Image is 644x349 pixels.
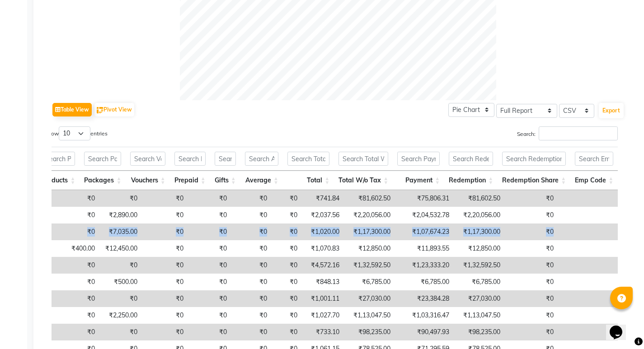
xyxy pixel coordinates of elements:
[99,290,142,307] td: ₹0
[395,223,454,240] td: ₹1,07,674.23
[575,152,613,166] input: Search Emp Code
[395,290,454,307] td: ₹23,384.28
[570,171,618,190] th: Emp Code: activate to sort column ascending
[231,240,272,257] td: ₹0
[231,274,272,290] td: ₹0
[42,223,99,240] td: ₹0
[454,223,505,240] td: ₹1,17,300.00
[272,190,302,207] td: ₹0
[395,207,454,223] td: ₹2,04,532.78
[42,257,99,274] td: ₹0
[84,152,121,166] input: Search Packages
[42,207,99,223] td: ₹0
[395,274,454,290] td: ₹6,785.00
[302,307,344,324] td: ₹1,027.70
[188,307,231,324] td: ₹0
[517,126,618,140] label: Search:
[444,171,498,190] th: Redemption: activate to sort column ascending
[42,190,99,207] td: ₹0
[45,126,108,140] label: Show entries
[142,223,188,240] td: ₹0
[454,190,505,207] td: ₹81,602.50
[505,324,558,340] td: ₹0
[558,190,631,207] td: ₹0
[240,171,283,190] th: Average: activate to sort column ascending
[302,290,344,307] td: ₹1,001.11
[42,274,99,290] td: ₹0
[287,152,329,166] input: Search Total
[395,257,454,274] td: ₹1,23,333.20
[505,190,558,207] td: ₹0
[302,274,344,290] td: ₹848.13
[99,223,142,240] td: ₹7,035.00
[454,324,505,340] td: ₹98,235.00
[170,171,210,190] th: Prepaid: activate to sort column ascending
[142,257,188,274] td: ₹0
[59,126,90,140] select: Showentries
[245,152,278,166] input: Search Average
[142,207,188,223] td: ₹0
[41,152,75,166] input: Search Products
[344,190,395,207] td: ₹81,602.50
[502,152,566,166] input: Search Redemption Share
[272,223,302,240] td: ₹0
[42,290,99,307] td: ₹0
[344,240,395,257] td: ₹12,850.00
[558,240,631,257] td: ₹0
[272,274,302,290] td: ₹0
[302,223,344,240] td: ₹1,020.00
[37,171,80,190] th: Products: activate to sort column ascending
[395,240,454,257] td: ₹11,893.55
[215,152,236,166] input: Search Gifts
[498,171,570,190] th: Redemption Share: activate to sort column ascending
[188,223,231,240] td: ₹0
[344,290,395,307] td: ₹27,030.00
[80,171,126,190] th: Packages: activate to sort column ascending
[188,257,231,274] td: ₹0
[99,307,142,324] td: ₹2,250.00
[558,274,631,290] td: ₹0
[606,313,635,340] iframe: chat widget
[338,152,388,166] input: Search Total W/o Tax
[395,190,454,207] td: ₹75,806.31
[231,290,272,307] td: ₹0
[454,274,505,290] td: ₹6,785.00
[454,257,505,274] td: ₹1,32,592.50
[558,207,631,223] td: ₹0
[344,207,395,223] td: ₹2,20,056.00
[142,290,188,307] td: ₹0
[454,207,505,223] td: ₹2,20,056.00
[130,152,165,166] input: Search Vouchers
[174,152,206,166] input: Search Prepaid
[344,307,395,324] td: ₹1,13,047.50
[395,307,454,324] td: ₹1,03,316.47
[505,207,558,223] td: ₹0
[97,107,103,114] img: pivot.png
[142,307,188,324] td: ₹0
[558,307,631,324] td: ₹0
[99,274,142,290] td: ₹500.00
[344,257,395,274] td: ₹1,32,592.50
[272,324,302,340] td: ₹0
[231,257,272,274] td: ₹0
[302,190,344,207] td: ₹741.84
[188,324,231,340] td: ₹0
[283,171,334,190] th: Total: activate to sort column ascending
[99,207,142,223] td: ₹2,890.00
[188,240,231,257] td: ₹0
[231,223,272,240] td: ₹0
[599,103,624,118] button: Export
[272,207,302,223] td: ₹0
[126,171,169,190] th: Vouchers: activate to sort column ascending
[395,324,454,340] td: ₹90,497.93
[52,103,92,116] button: Table View
[558,290,631,307] td: ₹0
[505,290,558,307] td: ₹0
[99,190,142,207] td: ₹0
[94,103,134,116] button: Pivot View
[558,324,631,340] td: ₹0
[272,307,302,324] td: ₹0
[302,324,344,340] td: ₹733.10
[42,307,99,324] td: ₹0
[539,126,618,140] input: Search:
